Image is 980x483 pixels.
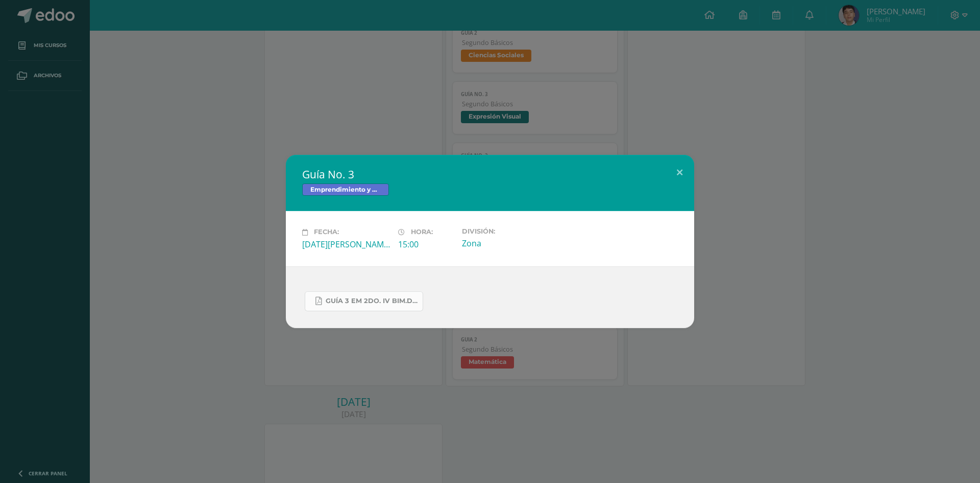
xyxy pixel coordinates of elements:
button: Close (Esc) [665,155,694,190]
span: Hora: [411,228,433,236]
label: División: [462,227,550,235]
a: GUÍA 3 EM 2DO. IV BIM.docx.pdf [305,291,423,311]
span: GUÍA 3 EM 2DO. IV BIM.docx.pdf [326,297,418,305]
div: 15:00 [398,239,454,250]
div: [DATE][PERSON_NAME] [302,239,390,250]
h2: Guía No. 3 [302,167,678,181]
span: Emprendimiento y Productividad [302,183,389,196]
div: Zona [462,238,550,249]
span: Fecha: [314,228,339,236]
